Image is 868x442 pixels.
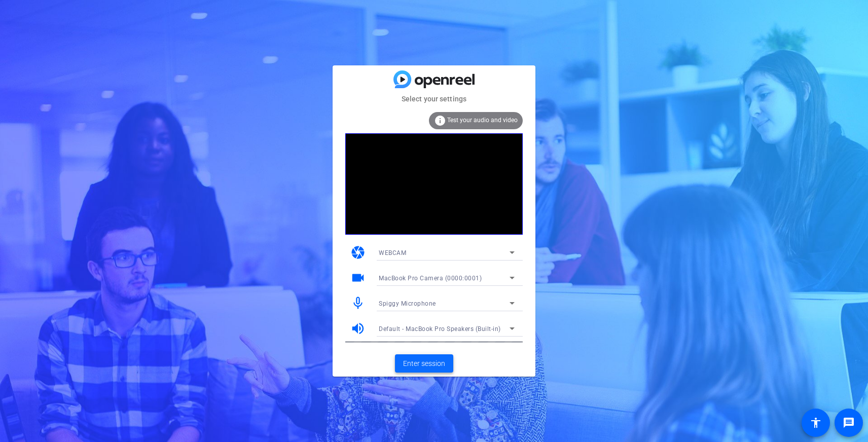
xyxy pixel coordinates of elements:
span: Default - MacBook Pro Speakers (Built-in) [379,325,501,333]
span: Enter session [403,358,445,369]
span: Test your audio and video [447,117,518,124]
mat-icon: info [434,115,446,127]
mat-icon: videocam [350,270,366,285]
mat-icon: mic_none [350,296,366,311]
img: blue-gradient.svg [393,70,475,88]
mat-icon: volume_up [350,321,366,336]
button: Enter session [395,354,453,373]
mat-icon: camera [350,245,366,260]
span: MacBook Pro Camera (0000:0001) [379,275,482,282]
mat-card-subtitle: Select your settings [333,93,535,104]
span: Spiggy Microphone [379,300,436,307]
span: WEBCAM [379,249,406,256]
mat-icon: accessibility [810,417,822,429]
mat-icon: message [843,417,855,429]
